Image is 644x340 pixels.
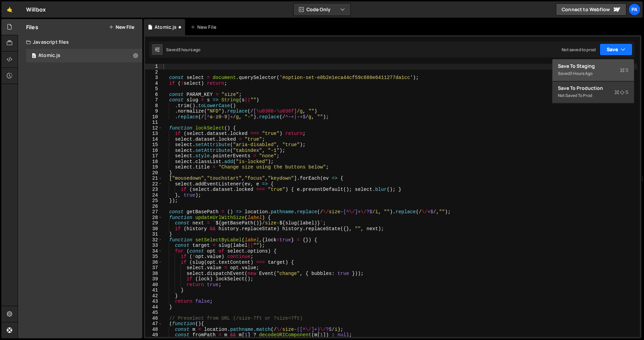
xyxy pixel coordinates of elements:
div: 22 [145,181,162,187]
div: 18 [145,159,162,165]
div: 20 [145,170,162,176]
div: 30 [145,226,162,232]
div: 6 [145,92,162,98]
a: 🤙 [1,1,18,18]
div: New File [190,24,219,31]
div: 11 [145,120,162,125]
div: 16616/45236.js [26,49,142,62]
div: 45 [145,310,162,316]
div: 9 [145,108,162,114]
div: Atomic.js [38,53,60,59]
div: Willbox [26,5,46,14]
div: 41 [145,287,162,293]
div: 8 [145,103,162,109]
div: 3 hours ago [570,71,592,76]
div: 12 [145,125,162,131]
div: Not saved to prod [558,92,628,100]
div: Saved [166,47,201,53]
h2: Files [26,23,38,31]
div: Save to Production [558,85,628,92]
div: 37 [145,265,162,271]
div: 19 [145,164,162,170]
div: 28 [145,215,162,221]
div: 39 [145,276,162,282]
div: 42 [145,293,162,299]
div: 40 [145,282,162,288]
div: 49 [145,332,162,338]
span: S [620,67,628,74]
div: 46 [145,316,162,321]
div: 38 [145,271,162,277]
div: 26 [145,204,162,209]
button: Save to StagingS Saved3 hours ago [552,59,634,81]
div: 7 [145,97,162,103]
button: New File [109,24,134,30]
div: 14 [145,137,162,142]
div: Not saved to prod [562,47,596,53]
button: Save [600,43,632,56]
div: 31 [145,232,162,237]
div: 2 [145,69,162,75]
div: 25 [145,198,162,204]
div: 33 [145,243,162,248]
div: 24 [145,193,162,198]
div: 35 [145,254,162,260]
button: Save to ProductionS Not saved to prod [552,81,634,103]
div: Save to Staging [558,63,628,69]
div: 1 [145,64,162,69]
div: Javascript files [18,35,142,49]
div: 5 [145,86,162,92]
div: 16 [145,148,162,154]
a: Pa [628,3,641,16]
span: S [615,89,628,96]
div: 17 [145,153,162,159]
div: 13 [145,131,162,137]
div: 3 hours ago [178,47,201,53]
div: 44 [145,304,162,310]
div: 3 [145,75,162,81]
div: 47 [145,321,162,327]
div: 36 [145,260,162,265]
div: 27 [145,209,162,215]
a: Connect to Webflow [556,3,626,16]
div: 4 [145,81,162,86]
div: 29 [145,220,162,226]
span: 0 [32,54,36,59]
div: 32 [145,237,162,243]
div: 15 [145,142,162,148]
div: Code Only [552,59,634,104]
div: Atomic.js [155,24,177,31]
div: 48 [145,327,162,333]
div: 23 [145,187,162,193]
div: 43 [145,299,162,304]
div: 21 [145,176,162,181]
div: 10 [145,114,162,120]
div: 34 [145,248,162,254]
div: Saved [558,69,628,78]
button: Code Only [294,3,350,16]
